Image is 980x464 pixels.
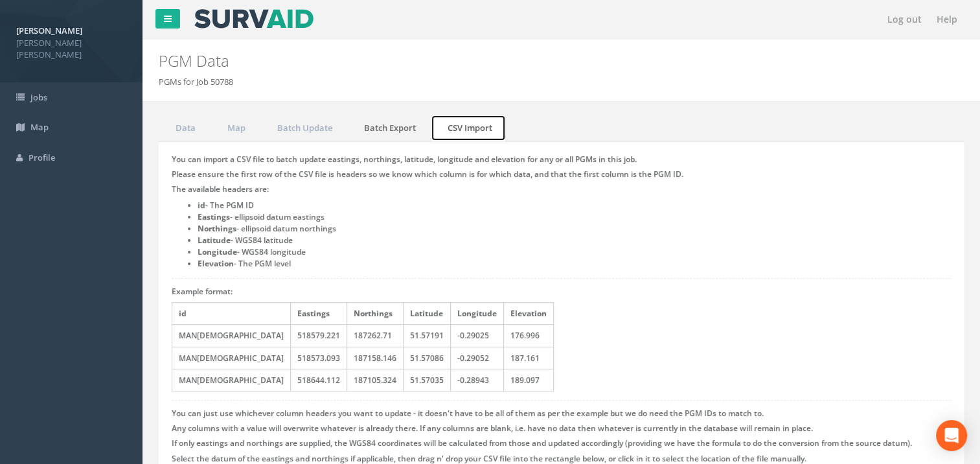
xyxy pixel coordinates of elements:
h5: The available headers are: [172,185,951,193]
td: -0.29025 [451,325,504,347]
li: - The PGM level [198,258,951,270]
td: 51.57086 [404,347,451,369]
strong: Latitude [198,235,231,246]
span: [PERSON_NAME] [PERSON_NAME] [16,37,126,61]
th: Latitude [404,303,451,325]
h5: Example format: [172,287,951,296]
strong: id [198,200,205,211]
h5: If only eastings and northings are supplied, the WGS84 coordinates will be calculated from those ... [172,439,951,447]
div: Open Intercom Messenger [936,420,967,451]
td: 176.996 [504,325,554,347]
a: Map [211,115,259,141]
li: - The PGM ID [198,200,951,211]
h2: PGM Data [159,52,826,69]
td: 518579.221 [291,325,347,347]
th: Northings [347,303,404,325]
span: Jobs [30,91,47,103]
td: 518644.112 [291,369,347,391]
li: - ellipsoid datum northings [198,223,951,235]
strong: Eastings [198,211,230,222]
td: MAN[DEMOGRAPHIC_DATA] [172,369,291,391]
li: - ellipsoid datum eastings [198,211,951,223]
a: Batch Export [347,115,429,141]
h5: Any columns with a value will overwrite whatever is already there. If any columns are blank, i.e.... [172,424,951,432]
td: 518573.093 [291,347,347,369]
span: Map [30,121,49,133]
td: 187262.71 [347,325,404,347]
strong: [PERSON_NAME] [16,25,82,36]
a: Batch Update [260,115,346,141]
a: [PERSON_NAME] [PERSON_NAME] [PERSON_NAME] [16,21,126,61]
h5: You can import a CSV file to batch update eastings, northings, latitude, longitude and elevation ... [172,155,951,163]
a: Data [159,115,209,141]
th: id [172,303,291,325]
td: -0.28943 [451,369,504,391]
li: PGMs for Job 50788 [159,76,233,88]
h5: Please ensure the first row of the CSV file is headers so we know which column is for which data,... [172,170,951,178]
td: 187.161 [504,347,554,369]
h5: Select the datum of the eastings and northings if applicable, then drag n' drop your CSV file int... [172,454,951,463]
td: 187158.146 [347,347,404,369]
li: - WGS84 longitude [198,246,951,258]
strong: Longitude [198,246,237,257]
th: Longitude [451,303,504,325]
h5: You can just use whichever column headers you want to update - it doesn't have to be all of them ... [172,409,951,417]
td: 51.57035 [404,369,451,391]
td: MAN[DEMOGRAPHIC_DATA] [172,325,291,347]
li: - WGS84 latitude [198,235,951,246]
th: Eastings [291,303,347,325]
strong: Elevation [198,258,234,269]
td: -0.29052 [451,347,504,369]
td: 189.097 [504,369,554,391]
td: MAN[DEMOGRAPHIC_DATA] [172,347,291,369]
span: Profile [28,152,55,163]
a: CSV Import [431,115,506,141]
th: Elevation [504,303,554,325]
strong: Northings [198,223,236,234]
td: 187105.324 [347,369,404,391]
td: 51.57191 [404,325,451,347]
